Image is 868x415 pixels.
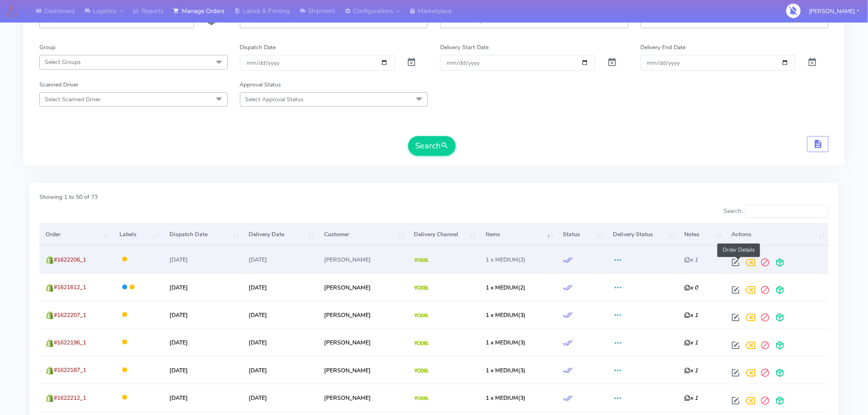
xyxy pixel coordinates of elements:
td: [DATE] [163,274,242,301]
th: Delivery Status: activate to sort column ascending [607,223,678,246]
img: shopify.png [46,367,54,375]
td: [DATE] [163,301,242,328]
img: Yodel [414,341,429,345]
span: Select Groups [45,58,81,66]
span: 1 x MEDIUM [486,284,518,292]
img: Yodel [414,258,429,262]
td: [PERSON_NAME] [318,246,408,273]
span: (2) [486,256,525,264]
i: x 1 [685,256,698,264]
span: Select Scanned Driver [45,96,101,103]
span: 1 x MEDIUM [486,367,518,374]
i: x 1 [685,311,698,319]
th: Notes: activate to sort column ascending [678,223,726,246]
span: (3) [486,367,525,374]
th: Delivery Date: activate to sort column ascending [242,223,318,246]
button: [PERSON_NAME] [803,3,866,20]
label: Scanned Driver [39,80,78,89]
span: (3) [486,394,525,402]
td: [PERSON_NAME] [318,329,408,356]
label: Delivery End Date [641,43,686,52]
td: [DATE] [242,356,318,384]
span: (3) [486,339,525,347]
span: Select Approval Status [245,96,304,103]
img: shopify.png [46,394,54,402]
td: [DATE] [242,301,318,328]
label: Delivery Start Date [440,43,489,52]
td: [PERSON_NAME] [318,301,408,328]
label: Search: [724,205,829,218]
button: Search [408,136,456,156]
td: [DATE] [163,329,242,356]
span: #1622206_1 [54,256,86,264]
th: Order: activate to sort column ascending [39,223,113,246]
input: Search: [745,205,829,218]
img: shopify.png [46,311,54,319]
i: x 1 [685,339,698,347]
th: Status: activate to sort column ascending [557,223,607,246]
i: x 1 [685,394,698,402]
img: Yodel [414,369,429,373]
span: 1 x MEDIUM [486,311,518,319]
td: [PERSON_NAME] [318,384,408,411]
label: Dispatch Date [240,43,276,52]
td: [DATE] [163,246,242,273]
img: Yodel [414,397,429,401]
td: [DATE] [242,384,318,411]
img: shopify.png [46,284,54,292]
span: (2) [486,284,525,292]
i: x 0 [685,284,698,292]
i: x 1 [685,367,698,374]
th: Actions: activate to sort column ascending [725,223,829,246]
td: [DATE] [242,246,318,273]
img: Yodel [414,286,429,290]
th: Customer: activate to sort column ascending [318,223,408,246]
span: 1 x MEDIUM [486,256,518,264]
span: (3) [486,311,525,319]
span: #1622196_1 [54,339,86,347]
img: Yodel [414,314,429,318]
td: [DATE] [163,356,242,384]
span: #1622212_1 [54,394,86,402]
img: shopify.png [46,339,54,347]
img: shopify.png [46,256,54,264]
td: [PERSON_NAME] [318,356,408,384]
label: Group [39,43,55,52]
td: [DATE] [163,384,242,411]
span: 1 x MEDIUM [486,339,518,347]
span: 1 x MEDIUM [486,394,518,402]
th: Dispatch Date: activate to sort column ascending [163,223,242,246]
td: [PERSON_NAME] [318,274,408,301]
th: Labels: activate to sort column ascending [113,223,163,246]
label: Approval Status [240,80,281,89]
span: #1622187_1 [54,366,86,374]
span: #1621612_1 [54,283,86,291]
td: [DATE] [242,274,318,301]
td: [DATE] [242,329,318,356]
th: Items: activate to sort column descending [480,223,557,246]
th: Delivery Channel: activate to sort column ascending [408,223,480,246]
span: #1622207_1 [54,311,86,319]
label: Showing 1 to 50 of 73 [39,193,98,201]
